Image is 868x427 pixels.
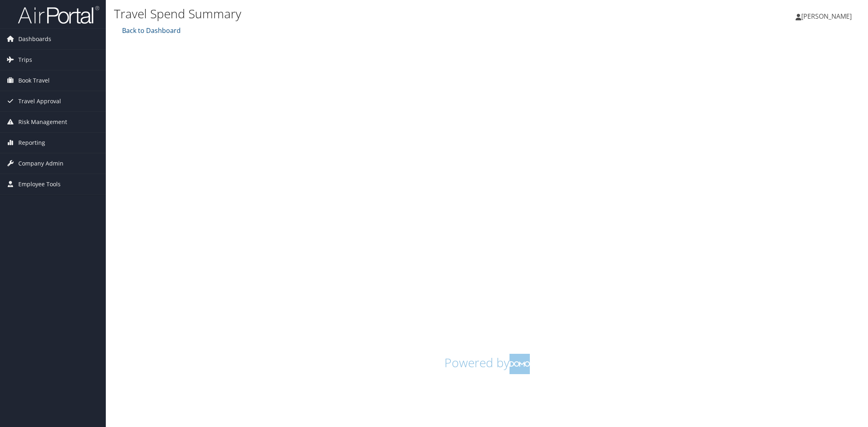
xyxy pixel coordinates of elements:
[18,174,61,194] span: Employee Tools
[120,26,181,35] a: Back to Dashboard
[18,133,45,153] span: Reporting
[120,354,854,374] h1: Powered by
[18,112,67,132] span: Risk Management
[801,12,852,21] span: [PERSON_NAME]
[18,50,32,70] span: Trips
[114,5,611,22] h1: Travel Spend Summary
[18,91,61,111] span: Travel Approval
[18,70,50,91] span: Book Travel
[509,354,530,374] img: domo-logo.png
[18,5,99,24] img: airportal-logo.png
[18,29,51,49] span: Dashboards
[796,4,860,28] a: [PERSON_NAME]
[18,153,63,174] span: Company Admin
